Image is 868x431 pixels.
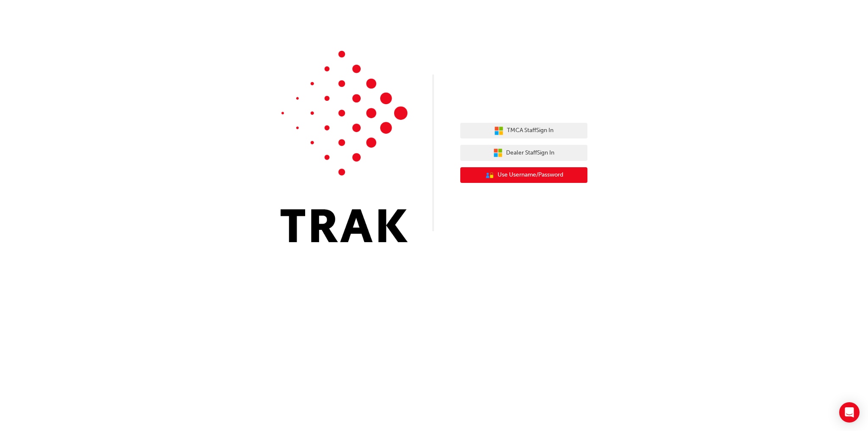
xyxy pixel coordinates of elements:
[460,167,587,183] button: Use Username/Password
[281,51,408,242] img: Trak
[498,170,563,180] span: Use Username/Password
[507,126,554,135] span: TMCA Staff Sign In
[460,123,587,139] button: TMCA StaffSign In
[460,145,587,161] button: Dealer StaffSign In
[506,148,554,158] span: Dealer Staff Sign In
[839,402,860,423] div: Open Intercom Messenger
